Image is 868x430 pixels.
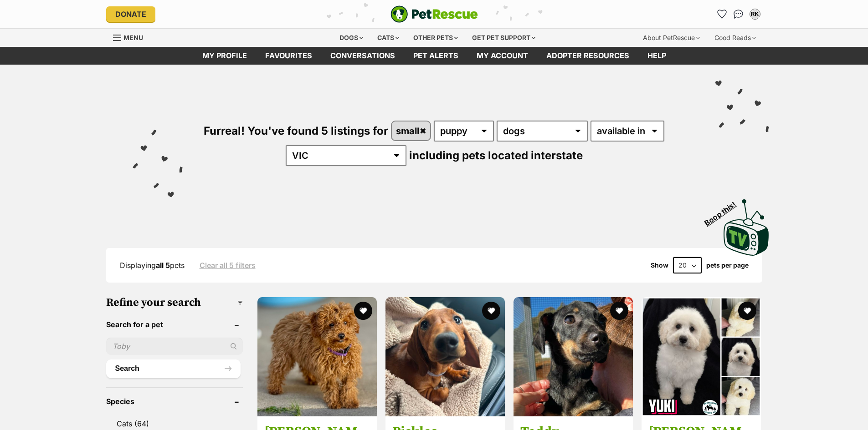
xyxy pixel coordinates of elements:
div: About PetRescue [637,29,706,47]
a: Donate [106,6,155,22]
header: Species [106,397,243,405]
a: Help [638,47,675,65]
ul: Account quick links [715,7,762,21]
span: Furreal! You've found 5 listings for [204,124,388,137]
img: Teddy - Dachshund Dog [514,297,633,416]
strong: all 5 [156,261,170,270]
div: Dogs [333,29,370,47]
label: pets per page [706,262,749,269]
span: Displaying pets [120,261,185,270]
a: Clear all 5 filters [200,261,256,269]
img: logo-e224e6f780fb5917bec1dbf3a21bbac754714ae5b6737aabdf751b685950b380.svg [390,5,478,23]
span: Show [651,262,668,269]
div: RK [750,10,760,19]
a: Conversations [731,7,746,21]
a: Pet alerts [404,47,467,65]
a: PetRescue [390,5,478,23]
img: PetRescue TV logo [724,199,769,256]
a: Favourites [715,7,729,21]
img: Pickles - Dachshund Dog [385,297,505,416]
header: Search for a pet [106,320,243,329]
a: small [392,121,431,140]
a: Favourites [256,47,321,65]
h3: Refine your search [106,296,243,309]
button: Search [106,359,241,378]
span: Menu [123,34,143,41]
div: Good Reads [708,29,762,47]
img: Yuki - Bichon Frise Dog [642,297,761,416]
span: including pets located interstate [409,149,583,162]
input: Toby [106,338,243,355]
div: Get pet support [466,29,542,47]
span: Boop this! [703,194,745,227]
a: conversations [321,47,404,65]
a: Adopter resources [537,47,638,65]
button: My account [748,7,762,21]
button: favourite [482,302,500,320]
div: Cats [371,29,406,47]
button: favourite [739,302,757,320]
a: Menu [113,29,149,45]
a: My account [467,47,537,65]
a: Boop this! [724,191,769,258]
div: Other pets [407,29,464,47]
img: chat-41dd97257d64d25036548639549fe6c8038ab92f7586957e7f3b1b290dea8141.svg [734,10,743,19]
img: Quade - Poodle (Toy) Dog [257,297,377,416]
a: My profile [193,47,256,65]
button: favourite [610,302,628,320]
button: favourite [354,302,372,320]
